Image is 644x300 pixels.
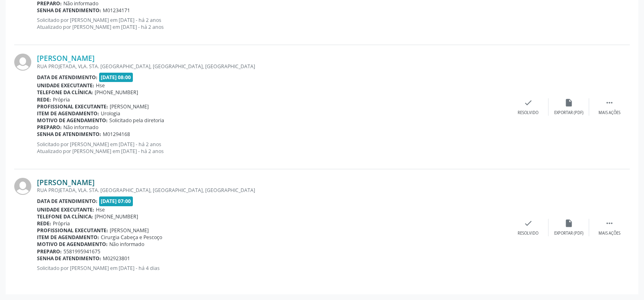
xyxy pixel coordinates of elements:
b: Data de atendimento: [37,74,98,81]
p: Solicitado por [PERSON_NAME] em [DATE] - há 2 anos Atualizado por [PERSON_NAME] em [DATE] - há 2 ... [37,141,508,155]
b: Senha de atendimento: [37,7,101,14]
span: Solicitado pela diretoria [109,117,164,124]
span: [PHONE_NUMBER] [95,213,138,220]
a: [PERSON_NAME] [37,178,95,187]
div: Mais ações [598,231,620,236]
div: Resolvido [518,231,538,236]
img: img [14,54,31,71]
b: Senha de atendimento: [37,131,101,138]
i: check [524,219,533,228]
span: M02923801 [103,255,130,262]
b: Motivo de agendamento: [37,117,108,124]
div: RUA PROJETADA, VLA. STA. [GEOGRAPHIC_DATA], [GEOGRAPHIC_DATA], [GEOGRAPHIC_DATA] [37,63,508,70]
b: Rede: [37,220,51,227]
span: [PERSON_NAME] [110,227,149,234]
div: Mais ações [598,110,620,116]
span: [PERSON_NAME] [110,103,149,110]
b: Telefone da clínica: [37,89,93,96]
b: Item de agendamento: [37,110,99,117]
span: [DATE] 07:00 [99,196,133,206]
div: Exportar (PDF) [554,110,583,116]
span: [PHONE_NUMBER] [95,89,138,96]
i: check [524,98,533,107]
span: Urologia [101,110,120,117]
i:  [605,219,614,228]
b: Item de agendamento: [37,234,99,241]
b: Unidade executante: [37,82,94,89]
span: Própria [53,220,70,227]
b: Preparo: [37,248,62,255]
i: insert_drive_file [564,219,573,228]
i:  [605,98,614,107]
b: Telefone da clínica: [37,213,93,220]
b: Preparo: [37,124,62,131]
b: Motivo de agendamento: [37,241,108,248]
i: insert_drive_file [564,98,573,107]
b: Senha de atendimento: [37,255,101,262]
div: RUA PROJETADA, VLA. STA. [GEOGRAPHIC_DATA], [GEOGRAPHIC_DATA], [GEOGRAPHIC_DATA] [37,187,508,194]
span: Não informado [109,241,144,248]
b: Profissional executante: [37,103,108,110]
a: [PERSON_NAME] [37,54,95,63]
span: [DATE] 08:00 [99,73,133,82]
b: Rede: [37,96,51,103]
b: Profissional executante: [37,227,108,234]
span: 5581995941675 [63,248,100,255]
div: Exportar (PDF) [554,231,583,236]
span: Hse [96,206,105,213]
span: Cirurgia Cabeça e Pescoço [101,234,162,241]
img: img [14,178,31,195]
b: Unidade executante: [37,206,94,213]
span: Não informado [63,124,98,131]
span: Hse [96,82,105,89]
span: M01234171 [103,7,130,14]
div: Resolvido [518,110,538,116]
p: Solicitado por [PERSON_NAME] em [DATE] - há 2 anos Atualizado por [PERSON_NAME] em [DATE] - há 2 ... [37,17,508,30]
p: Solicitado por [PERSON_NAME] em [DATE] - há 4 dias [37,265,508,272]
b: Data de atendimento: [37,198,98,205]
span: Própria [53,96,70,103]
span: M01294168 [103,131,130,138]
